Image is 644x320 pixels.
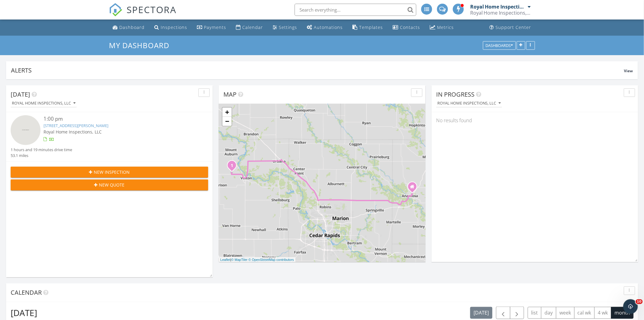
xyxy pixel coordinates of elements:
button: day [541,307,556,319]
div: 1:00 pm [44,115,192,123]
span: New Inspection [94,169,130,175]
a: Settings [270,22,299,33]
a: My Dashboard [109,40,174,50]
div: Dashboards [486,43,513,48]
a: Zoom out [222,117,232,126]
div: Inspections [161,24,187,30]
span: Map [223,90,236,98]
span: Royal Home Inspections, LLC [44,129,102,135]
div: Templates [359,24,383,30]
div: Royal Home Inspections, LLC [437,101,501,105]
button: cal wk [574,307,595,319]
div: Dashboard [119,24,145,30]
div: Royal Home Inspections, LLC [12,101,75,105]
div: 53.1 miles [11,153,72,158]
a: Dashboard [110,22,147,33]
a: © MapTiler [231,258,248,261]
img: streetview [11,115,40,145]
a: Leaflet [220,258,230,261]
div: Calendar [242,24,263,30]
a: 1:00 pm [STREET_ADDRESS][PERSON_NAME] Royal Home Inspections, LLC 1 hours and 19 minutes drive ti... [11,115,208,158]
div: Metrics [437,24,454,30]
a: SPECTORA [109,8,177,21]
div: Royal Home Inspections, LLC [470,10,531,16]
a: Support Center [487,22,534,33]
img: The Best Home Inspection Software - Spectora [109,3,122,16]
a: Payments [194,22,229,33]
a: [STREET_ADDRESS][PERSON_NAME] [44,123,108,128]
div: 1 hours and 19 minutes drive time [11,147,72,153]
div: Alerts [11,66,624,74]
a: Calendar [233,22,265,33]
button: Royal Home Inspections, LLC [11,99,77,108]
h2: [DATE] [11,307,37,319]
a: Automations (Advanced) [304,22,345,33]
span: [DATE] [11,90,30,98]
div: 743 Dakota Street , Anamosa IA 52205 [412,187,416,190]
span: In Progress [436,90,474,98]
button: New Quote [11,180,208,190]
span: SPECTORA [127,3,177,16]
span: Calendar [11,288,42,297]
a: Contacts [390,22,422,33]
div: Royal Home Inspections, LLC [470,4,527,10]
button: Dashboards [483,41,516,50]
div: No results found [432,112,638,129]
i: 1 [231,164,233,168]
div: Support Center [496,24,531,30]
div: Settings [279,24,297,30]
button: month [611,307,634,319]
a: © OpenStreetMap contributors [249,258,294,261]
span: View [624,68,633,73]
button: week [556,307,575,319]
a: Inspections [152,22,190,33]
button: 4 wk [594,307,611,319]
span: 10 [636,299,643,304]
div: Contacts [400,24,420,30]
span: New Quote [99,182,125,188]
a: Metrics [427,22,456,33]
button: Next month [510,307,524,319]
iframe: Intercom live chat [623,299,638,314]
a: Templates [350,22,385,33]
button: list [528,307,541,319]
a: Zoom in [222,108,232,117]
button: Previous month [496,307,510,319]
button: Royal Home Inspections, LLC [436,99,502,108]
div: | [219,257,296,262]
div: Payments [204,24,226,30]
input: Search everything... [295,4,416,16]
div: 5758 20th Ave Dr, Vinton, IA 52349 [232,165,236,169]
button: New Inspection [11,167,208,178]
div: Automations [314,24,343,30]
button: [DATE] [470,307,492,319]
